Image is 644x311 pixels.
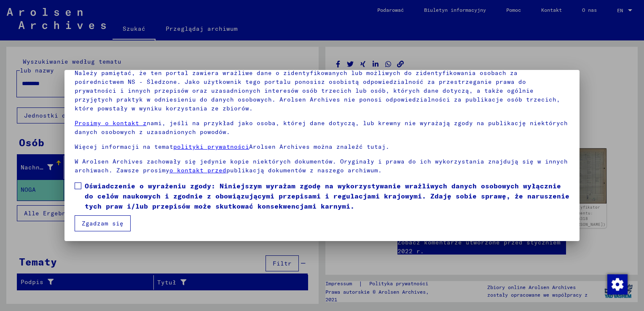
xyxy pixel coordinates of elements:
[75,142,569,151] p: Więcej informacji na temat Arolsen Archives można znaleźć tutaj.
[85,182,569,210] font: Oświadczenie o wyrażeniu zgody: Niniejszym wyrażam zgodę na wykorzystywanie wrażliwych danych oso...
[607,274,627,294] div: Zmienianie zgody
[75,69,569,113] p: Należy pamiętać, że ten portal zawiera wrażliwe dane o zidentyfikowanych lub możliwych do zidenty...
[75,157,569,175] p: W Arolsen Archives zachowały się jedynie kopie niektórych dokumentów. Oryginały i prawa do ich wy...
[173,143,249,150] a: polityki prywatności
[75,215,131,231] button: Zgadzam się
[169,166,226,174] a: o kontakt przed
[75,119,569,137] p: nami, jeśli na przykład jako osoba, której dane dotyczą, lub krewny nie wyrażają zgody na publika...
[607,274,628,295] img: Zmienianie zgody
[75,119,147,127] a: Prosimy o kontakt z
